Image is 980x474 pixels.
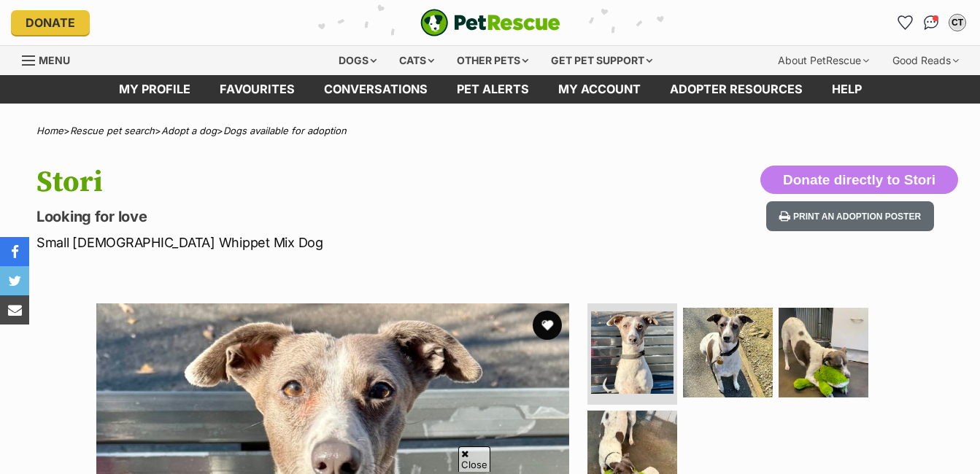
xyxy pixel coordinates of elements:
ul: Account quick links [893,11,969,34]
div: Get pet support [541,46,663,75]
div: CT [950,15,965,30]
a: Dogs available for adoption [223,125,347,136]
div: Good Reads [882,46,969,75]
img: Photo of Stori [683,308,773,397]
div: Dogs [328,46,387,75]
a: Conversations [919,11,943,34]
a: Donate [11,10,90,35]
button: Donate directly to Stori [760,166,958,195]
a: Help [817,75,876,104]
p: Looking for love [36,206,598,227]
a: conversations [309,75,442,104]
a: Pet alerts [442,75,544,104]
h1: Stori [36,166,598,199]
a: PetRescue [420,9,560,36]
span: Close [458,446,490,472]
a: My profile [104,75,205,104]
button: My account [946,11,969,34]
a: Favourites [205,75,309,104]
img: chat-41dd97257d64d25036548639549fe6c8038ab92f7586957e7f3b1b290dea8141.svg [924,15,939,30]
button: favourite [533,311,562,340]
a: Menu [22,46,80,72]
div: Other pets [447,46,539,75]
img: Photo of Stori [779,308,868,397]
div: About PetRescue [768,46,879,75]
span: Menu [39,54,70,66]
img: logo-e224e6f780fb5917bec1dbf3a21bbac754714ae5b6737aabdf751b685950b380.svg [420,9,560,36]
a: Favourites [893,11,917,34]
a: Adopt a dog [161,125,217,136]
a: Adopter resources [655,75,817,104]
p: Small [DEMOGRAPHIC_DATA] Whippet Mix Dog [36,233,598,252]
div: Cats [389,46,444,75]
button: Print an adoption poster [766,201,934,231]
a: Home [36,125,63,136]
img: Photo of Stori [591,311,674,394]
a: Rescue pet search [70,125,155,136]
a: My account [544,75,655,104]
